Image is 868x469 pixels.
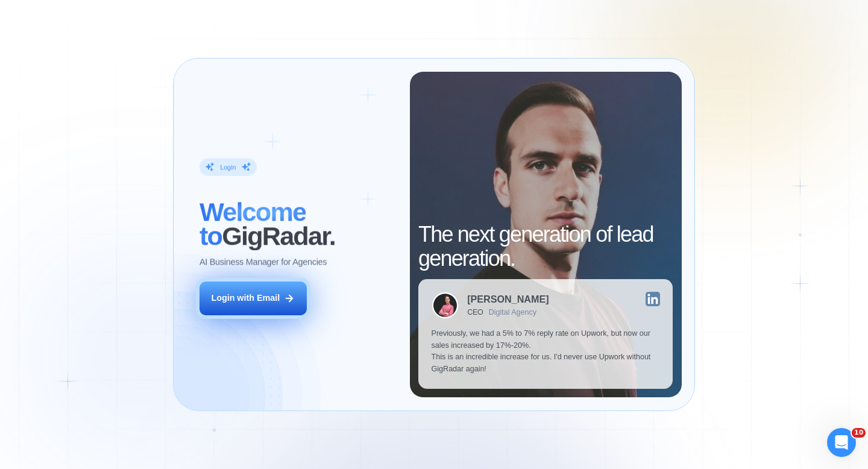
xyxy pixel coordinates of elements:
[489,308,536,316] div: Digital Agency
[200,256,327,268] p: AI Business Manager for Agencies
[220,163,236,171] div: Login
[432,328,660,376] p: Previously, we had a 5% to 7% reply rate on Upwork, but now our sales increased by 17%-20%. This ...
[200,197,306,250] span: Welcome to
[211,292,280,304] div: Login with Email
[467,308,483,316] div: CEO
[418,222,673,270] h2: The next generation of lead generation.
[827,428,856,457] iframe: Intercom live chat
[467,294,549,304] div: [PERSON_NAME]
[200,282,307,315] button: Login with Email
[200,200,397,248] h2: ‍ GigRadar.
[852,428,866,438] span: 10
